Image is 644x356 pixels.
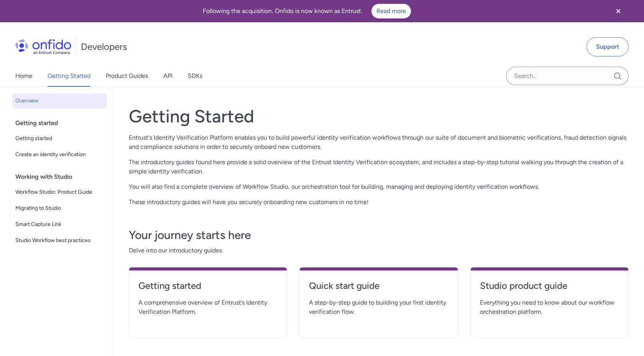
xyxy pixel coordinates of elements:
[138,298,278,316] span: A comprehensive overview of Entrust’s Identity Verification Platform.
[106,65,148,87] a: Product Guides
[12,185,107,200] a: Workflow Studio: Product Guide
[480,280,619,292] h4: Studio product guide
[15,115,110,131] div: Getting started
[129,227,629,243] h3: Your journey starts here
[9,4,604,18] div: Following the acquisition, Onfido is now known as Entrust.
[604,2,632,21] button: Close banner
[309,298,448,316] span: A step-by-step guide to building your first identity verification flow.
[138,280,278,298] a: Getting started
[15,236,104,245] span: Studio Workflow best practices
[12,93,107,109] a: Overview
[138,280,278,292] h4: Getting started
[12,201,107,216] a: Migrating to Studio
[15,65,32,87] a: Home
[129,158,629,176] p: The introductory guides found here provide a solid overview of the Entrust Identity Verification ...
[129,105,629,127] h1: Getting Started
[309,280,448,298] a: Quick start guide
[371,4,411,18] a: Read more
[15,204,104,213] span: Migrating to Studio
[48,65,90,87] a: Getting Started
[129,198,629,207] p: These introductory guides will have you securely onboarding new customers in no time!
[12,233,107,248] a: Studio Workflow best practices
[129,246,629,255] span: Delve into our introductory guides
[309,280,448,292] h4: Quick start guide
[12,147,107,162] a: Create an identity verification
[15,169,110,185] div: Working with Studio
[480,298,619,316] span: Everything you need to know about our workflow orchestration platform.
[12,131,107,146] a: Getting started
[480,280,619,298] a: Studio product guide
[15,150,104,159] span: Create an identity verification
[81,41,127,53] h1: Developers
[163,65,172,87] a: API
[506,67,629,85] input: Onfido search input field
[15,134,104,143] span: Getting started
[129,133,629,152] p: Entrust's Identity Verification Platform enables you to build powerful identity verification work...
[614,7,623,16] svg: Close banner
[15,220,104,229] span: Smart Capture Link
[12,217,107,232] a: Smart Capture Link
[15,188,104,197] span: Workflow Studio: Product Guide
[15,96,104,105] span: Overview
[586,37,629,56] a: Support
[15,39,71,54] img: Onfido Logo
[129,182,629,191] p: You will also find a complete overview of Workflow Studio, our orchestration tool for building, m...
[188,65,202,87] a: SDKs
